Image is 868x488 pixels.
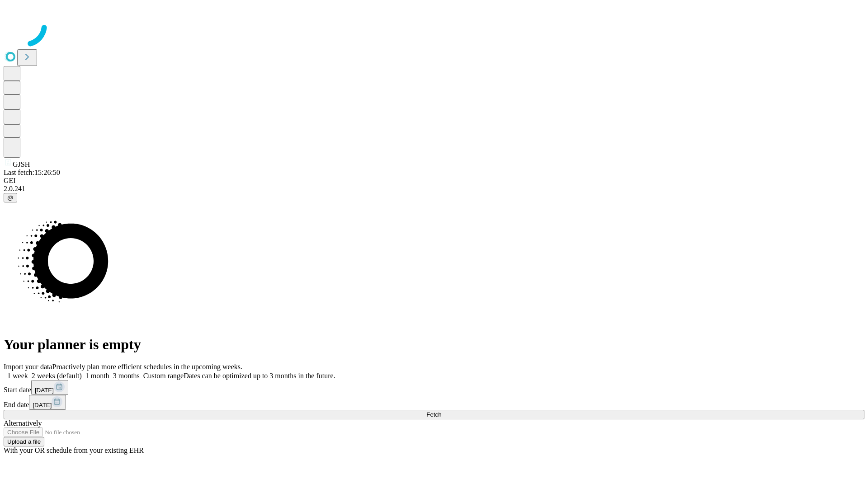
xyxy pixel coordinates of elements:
[143,372,184,380] span: Custom range
[13,160,30,168] span: GJSH
[85,372,109,380] span: 1 month
[4,193,17,202] button: @
[7,194,14,201] span: @
[33,402,52,408] span: [DATE]
[4,419,42,427] span: Alternatively
[4,336,864,353] h1: Your planner is empty
[4,410,864,419] button: Fetch
[4,363,52,371] span: Import your data
[4,446,144,454] span: With your OR schedule from your existing EHR
[4,380,864,395] div: Start date
[4,177,864,185] div: GEI
[35,387,54,394] span: [DATE]
[31,380,68,395] button: [DATE]
[184,372,335,380] span: Dates can be optimized up to 3 months in the future.
[426,411,441,418] span: Fetch
[29,395,66,410] button: [DATE]
[32,372,82,380] span: 2 weeks (default)
[52,363,242,371] span: Proactively plan more efficient schedules in the upcoming weeks.
[113,372,140,380] span: 3 months
[4,437,44,446] button: Upload a file
[4,185,864,193] div: 2.0.241
[7,372,28,380] span: 1 week
[4,395,864,410] div: End date
[4,169,60,176] span: Last fetch: 15:26:50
